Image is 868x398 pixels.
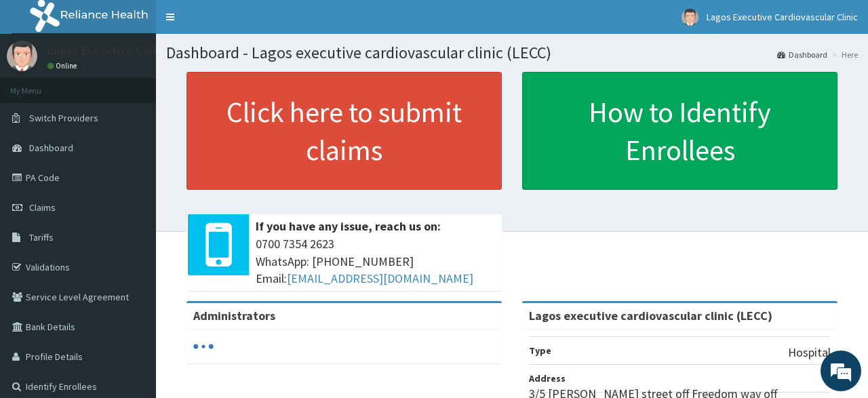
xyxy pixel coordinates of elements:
a: [EMAIL_ADDRESS][DOMAIN_NAME] [287,271,473,286]
a: Click here to submit claims [186,72,502,190]
li: Here [829,49,858,60]
span: Switch Providers [29,112,98,124]
b: Address [529,372,566,384]
b: Administrators [193,308,275,323]
b: If you have any issue, reach us on: [256,218,441,234]
span: Dashboard [29,142,73,154]
svg: audio-loading [193,336,214,357]
p: Lagos Executive Cardiovascular Clinic [47,44,243,56]
img: User Image [682,9,698,26]
h1: Dashboard - Lagos executive cardiovascular clinic (LECC) [166,44,858,62]
span: Claims [29,201,56,214]
a: How to Identify Enrollees [522,72,837,190]
a: Online [47,61,80,71]
p: Hospital [788,344,831,361]
span: Lagos Executive Cardiovascular Clinic [707,11,858,23]
strong: Lagos executive cardiovascular clinic (LECC) [529,308,772,323]
span: 0700 7354 2623 WhatsApp: [PHONE_NUMBER] Email: [256,235,495,287]
img: User Image [7,41,37,71]
b: Type [529,344,551,357]
a: Dashboard [777,49,827,60]
span: Tariffs [29,231,54,243]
